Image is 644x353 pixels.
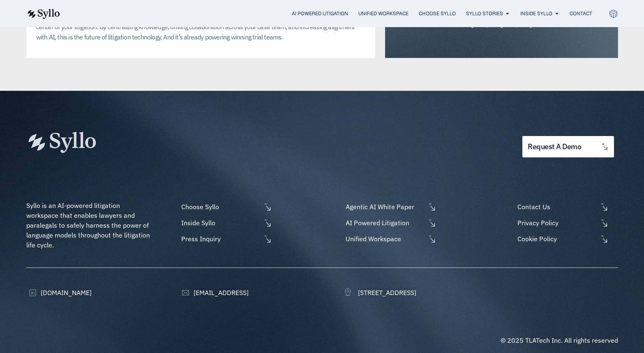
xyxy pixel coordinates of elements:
[192,288,249,298] span: [EMAIL_ADDRESS]
[76,10,592,18] nav: Menu
[515,202,618,212] a: Contact Us
[344,202,426,212] span: Agentic AI White Paper
[344,202,436,212] a: Agentic AI White Paper
[344,218,426,228] span: AI Powered Litigation
[522,136,614,158] a: request a demo
[515,234,618,244] a: Cookie Policy
[358,10,409,17] a: Unified Workspace
[179,218,272,228] a: Inside Syllo
[515,202,598,212] span: Contact Us
[26,288,92,298] a: [DOMAIN_NAME]
[570,10,592,17] a: Contact
[76,10,592,18] div: Menu Toggle
[179,234,272,244] a: Press Inquiry
[292,10,348,17] a: AI Powered Litigation
[39,288,92,298] span: [DOMAIN_NAME]
[515,234,598,244] span: Cookie Policy
[356,288,416,298] span: [STREET_ADDRESS]
[26,201,152,249] span: Syllo is an AI-powered litigation workspace that enables lawyers and paralegals to safely harness...
[520,10,552,17] a: Inside Syllo
[528,143,581,151] span: request a demo
[344,234,436,244] a: Unified Workspace
[515,218,618,228] a: Privacy Policy
[179,288,249,298] a: [EMAIL_ADDRESS]
[179,234,261,244] span: Press Inquiry
[179,202,272,212] a: Choose Syllo
[419,10,456,17] a: Choose Syllo
[179,202,261,212] span: Choose Syllo
[515,218,598,228] span: Privacy Policy
[344,218,436,228] a: AI Powered Litigation
[466,10,503,17] a: Syllo Stories
[344,288,416,298] a: [STREET_ADDRESS]
[179,218,261,228] span: Inside Syllo
[501,336,618,344] span: © 2025 TLATech Inc. All rights reserved
[26,9,60,19] img: syllo
[344,234,426,244] span: Unified Workspace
